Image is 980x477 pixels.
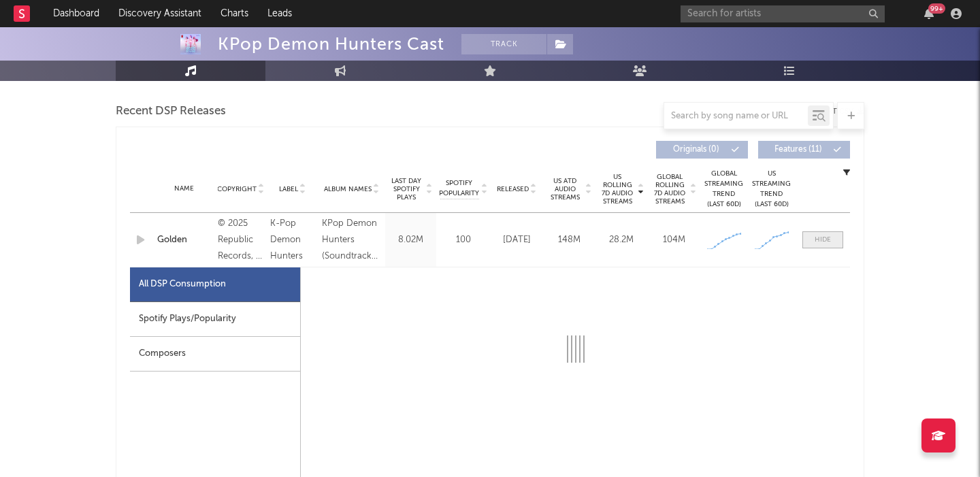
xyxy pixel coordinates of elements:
span: Features ( 11 ) [767,146,830,154]
div: © 2025 Republic Records, a division of UMG Recordings, Inc. [218,216,263,265]
button: Originals(0) [656,141,748,159]
div: KPop Demon Hunters (Soundtrack from the Netflix Film), Golden (from the Netflix film KPop Demon H... [322,216,382,265]
a: Golden [157,233,211,247]
button: Track [461,34,546,54]
div: 148M [546,233,592,247]
div: Name [157,184,211,194]
div: 8.02M [389,233,433,247]
div: 104M [651,233,697,247]
div: K-Pop Demon Hunters [270,216,315,265]
div: [DATE] [494,233,540,247]
span: US Rolling 7D Audio Streams [599,173,636,205]
button: 99+ [924,8,934,19]
span: Last Day Spotify Plays [389,177,425,201]
div: Global Streaming Trend (Last 60D) [704,169,745,210]
div: All DSP Consumption [130,267,300,302]
div: KPop Demon Hunters Cast [218,34,444,54]
div: Composers [130,337,300,372]
span: Originals ( 0 ) [665,146,728,154]
div: 99 + [928,3,945,14]
span: Label [279,185,298,193]
span: Copyright [217,185,257,193]
input: Search by song name or URL [664,111,808,122]
span: US ATD Audio Streams [546,177,584,201]
div: 100 [440,233,487,247]
span: Global Rolling 7D Audio Streams [651,173,689,205]
span: Spotify Popularity [439,178,479,199]
div: All DSP Consumption [139,276,226,293]
span: Album Names [324,185,372,193]
input: Search for artists [681,5,885,22]
div: US Streaming Trend (Last 60D) [751,169,792,210]
span: Released [497,185,529,193]
div: 28.2M [599,233,644,247]
div: Spotify Plays/Popularity [130,302,300,337]
button: Features(11) [758,141,850,159]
